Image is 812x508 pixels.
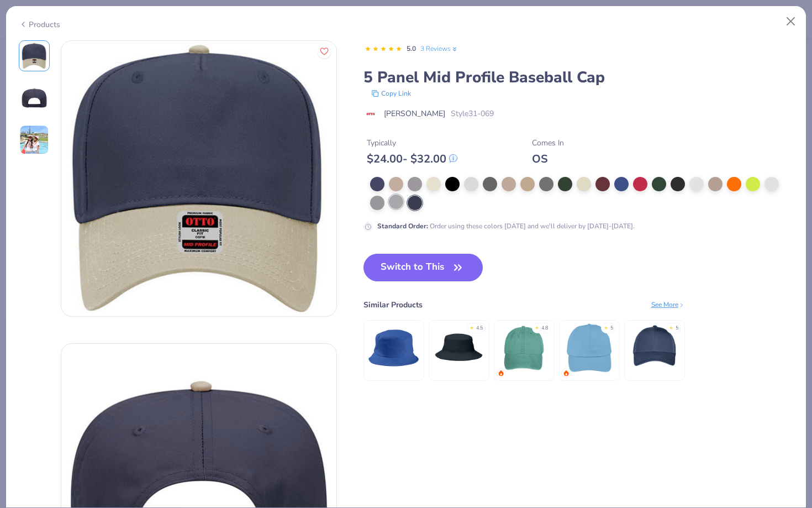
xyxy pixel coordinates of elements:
[535,324,539,329] div: ★
[19,19,60,30] div: Products
[363,254,483,281] button: Switch to This
[367,322,420,374] img: Big Accessories Metal Eyelet Bucket Cap
[470,324,474,329] div: ★
[365,40,402,58] div: 5.0 Stars
[532,137,564,149] div: Comes In
[363,299,423,311] div: Similar Products
[377,221,635,231] div: Order using these colors [DATE] and we'll deliver by [DATE]-[DATE].
[61,41,336,316] img: Front
[563,322,615,374] img: Big Accessories 6-Panel Twill Unstructured Cap
[781,11,802,32] button: Close
[563,370,570,376] img: trending.gif
[420,44,458,54] a: 3 Reviews
[498,370,504,376] img: trending.gif
[532,152,564,166] div: OS
[498,322,550,374] img: Adams Optimum Pigment Dyed-Cap
[21,85,48,111] img: Back
[21,43,48,69] img: Front
[541,324,548,332] div: 4.8
[407,44,416,53] span: 5.0
[19,125,49,155] img: User generated content
[476,324,483,332] div: 4.5
[604,324,608,329] div: ★
[317,44,331,59] button: Like
[610,324,613,332] div: 5
[628,322,681,374] img: Big Accessories 6-Panel Structured Trucker Cap
[669,324,673,329] div: ★
[651,300,685,310] div: See More
[368,88,414,99] button: copy to clipboard
[363,67,794,88] div: 5 Panel Mid Profile Baseball Cap
[377,222,428,231] strong: Standard Order :
[367,152,457,166] div: $ 24.00 - $ 32.00
[363,109,378,118] img: brand logo
[676,324,678,332] div: 5
[433,322,485,374] img: Big Accessories Crusher Bucket Cap
[451,108,494,119] span: Style 31-069
[384,108,445,119] span: [PERSON_NAME]
[367,137,457,149] div: Typically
